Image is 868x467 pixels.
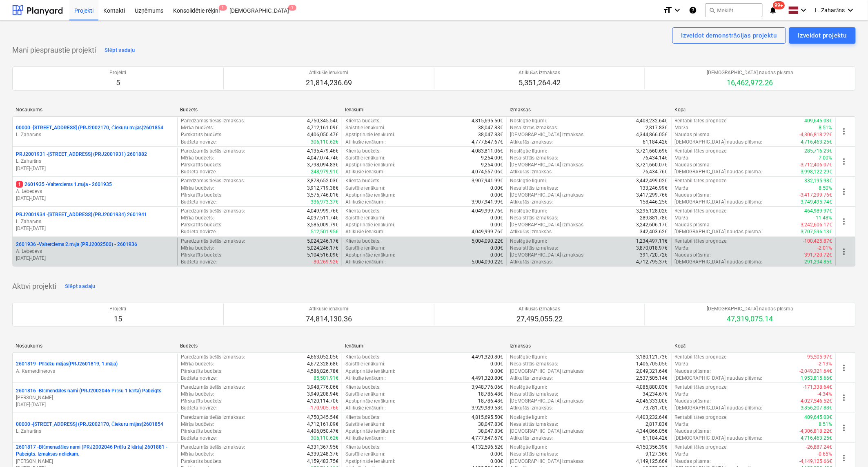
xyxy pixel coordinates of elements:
[181,228,217,235] p: Budžeta novirze :
[16,218,174,225] p: L. Zaharāns
[181,117,245,124] p: Paredzamās tiešās izmaksas :
[637,162,668,168] p: 3,721,660.07€
[637,177,668,184] p: 3,442,499.02€
[510,199,553,206] p: Atlikušās izmaksas :
[307,361,338,367] p: 4,672,328.68€
[16,361,118,367] p: 2601819 - Pīlādžu mājas(PRJ2601819, 1.māja)
[345,155,385,162] p: Saistītie ienākumi :
[307,131,338,138] p: 4,406,050.47€
[510,155,559,162] p: Nesaistītās izmaksas :
[491,252,503,259] p: 0.00€
[16,387,174,408] div: 2601816 -Blūmendāles nami (PRJ2002046 Prūšu 1 kārta) Pabeigts[PERSON_NAME][DATE]-[DATE]
[307,221,338,228] p: 3,585,009.79€
[681,30,777,41] div: Izveidot demonstrācijas projektu
[105,46,135,55] div: Slēpt sadaļu
[479,391,503,398] p: 18,786.48€
[110,69,127,76] p: Projekti
[307,391,338,398] p: 3,949,208.94€
[16,225,174,232] p: [DATE] - [DATE]
[637,238,668,245] p: 1,234,497.11€
[345,398,395,405] p: Apstiprinātie ienākumi :
[181,245,214,252] p: Mērķa budžets :
[102,44,137,57] button: Slēpt sadaļu
[675,139,763,146] p: [DEMOGRAPHIC_DATA] naudas plūsma :
[16,211,147,218] p: PRJ2001934 - [STREET_ADDRESS] (PRJ2001934) 2601941
[801,228,832,235] p: 3,707,596.13€
[472,148,503,155] p: 4,083,811.06€
[307,177,338,184] p: 3,878,652.03€
[637,117,668,124] p: 4,403,232.64€
[16,151,174,172] div: PRJ2001931 -[STREET_ADDRESS] (PRJ2001931) 2601882L. Zaharāns[DATE]-[DATE]
[16,255,174,262] p: [DATE] - [DATE]
[800,368,832,375] p: -2,049,321.64€
[181,238,245,245] p: Paredzamās tiešās izmaksas :
[181,354,245,361] p: Paredzamās tiešās izmaksas :
[675,391,690,398] p: Marža :
[510,131,585,138] p: [DEMOGRAPHIC_DATA] izmaksas :
[181,215,214,221] p: Mērķa budžets :
[491,361,503,367] p: 0.00€
[637,361,668,367] p: 1,406,705.05€
[479,131,503,138] p: 38,047.83€
[307,185,338,192] p: 3,912,719.38€
[181,131,223,138] p: Pārskatīts budžets :
[472,168,503,175] p: 4,074,557.06€
[803,384,832,391] p: -171,338.64€
[510,384,548,391] p: Noslēgtie līgumi :
[818,361,832,367] p: -2.13%
[800,162,832,168] p: -3,712,406.07€
[516,314,563,324] p: 27,495,055.22
[16,181,174,202] div: 12601935 -Valterciems 1.māja - 2601935A. Lebedevs[DATE]-[DATE]
[181,208,245,215] p: Paredzamās tiešās izmaksas :
[640,215,668,221] p: 289,881.78€
[345,368,395,375] p: Apstiprinātie ienākumi :
[491,185,503,192] p: 0.00€
[839,393,849,403] span: more_vert
[345,139,386,146] p: Atlikušie ienākumi :
[491,221,503,228] p: 0.00€
[827,428,868,467] iframe: Chat Widget
[345,375,386,382] p: Atlikušie ienākumi :
[675,117,728,124] p: Rentabilitātes prognoze :
[805,177,832,184] p: 332,195.98€
[510,354,548,361] p: Noslēgtie līgumi :
[803,252,832,259] p: -391,720.72€
[675,375,763,382] p: [DEMOGRAPHIC_DATA] naudas plūsma :
[803,238,832,245] p: -100,425.87€
[491,192,503,199] p: 0.00€
[312,259,338,266] p: -80,269.92€
[472,228,503,235] p: 4,049,999.76€
[839,126,849,136] span: more_vert
[181,384,245,391] p: Paredzamās tiešās izmaksas :
[839,363,849,373] span: more_vert
[510,139,553,146] p: Atlikušās izmaksas :
[818,391,832,398] p: -4.34%
[345,148,381,155] p: Klienta budžets :
[307,384,338,391] p: 3,948,776.06€
[16,428,174,435] p: L. Zaharāns
[643,139,668,146] p: 61,184.42€
[675,199,763,206] p: [DEMOGRAPHIC_DATA] naudas plūsma :
[181,185,214,192] p: Mērķa budžets :
[839,247,849,257] span: more_vert
[345,221,395,228] p: Apstiprinātie ienākumi :
[16,368,174,375] p: A. Kamerdinerovs
[181,361,214,367] p: Mērķa budžets :
[640,185,668,192] p: 133,246.99€
[646,124,668,131] p: 2,817.83€
[805,117,832,124] p: 409,645.03€
[675,131,711,138] p: Naudas plūsma :
[675,238,728,245] p: Rentabilitātes prognoze :
[510,168,553,175] p: Atlikušās izmaksas :
[491,245,503,252] p: 0.00€
[675,155,690,162] p: Marža :
[16,458,174,465] p: [PERSON_NAME]
[839,157,849,166] span: more_vert
[800,221,832,228] p: -3,242,606.17€
[311,139,338,146] p: 306,110.62€
[307,215,338,221] p: 4,097,511.74€
[472,259,503,266] p: 5,004,090.22€
[16,211,174,232] div: PRJ2001934 -[STREET_ADDRESS] (PRJ2001934) 2601941L. Zaharāns[DATE]-[DATE]
[16,131,174,138] p: L. Zaharāns
[510,343,668,349] div: Izmaksas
